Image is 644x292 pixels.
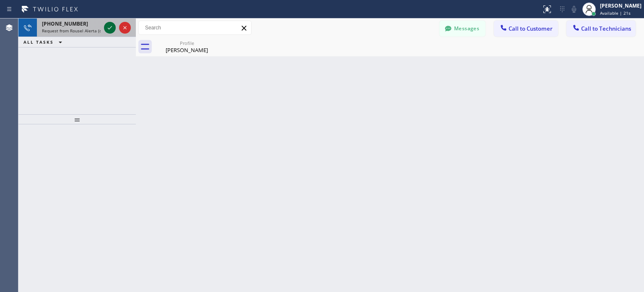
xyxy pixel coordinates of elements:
button: ALL TASKS [18,37,70,47]
button: Accept [104,22,116,34]
span: Available | 21s [600,10,631,16]
div: [PERSON_NAME] [155,46,218,54]
div: Lisa Podell [155,37,218,56]
button: Messages [439,21,486,37]
span: Call to Customer [509,25,553,32]
span: Request from Rousel Alerta (direct) [42,28,112,34]
button: Reject [119,22,131,34]
input: Search [139,21,251,34]
button: Call to Technicians [566,21,636,37]
div: [PERSON_NAME] [600,2,641,9]
span: Call to Technicians [581,25,631,32]
span: [PHONE_NUMBER] [42,20,88,27]
span: ALL TASKS [23,39,54,45]
button: Call to Customer [494,21,558,37]
div: Profile [155,40,218,46]
button: Mute [568,3,580,15]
